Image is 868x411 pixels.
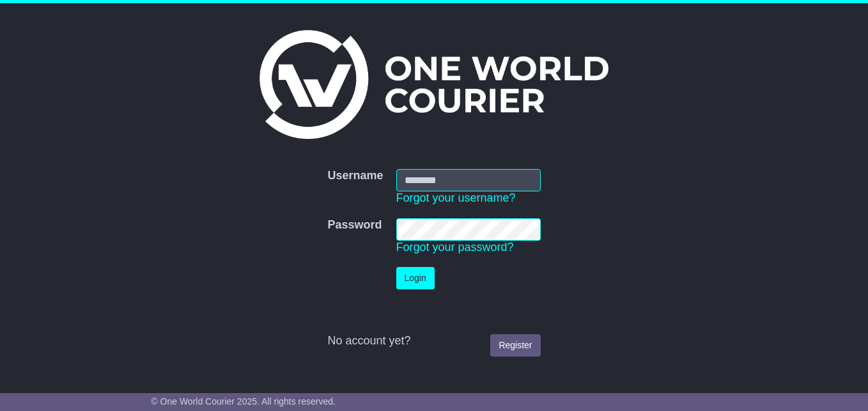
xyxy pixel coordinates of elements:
[327,218,382,232] label: Password
[327,169,383,183] label: Username
[260,30,608,139] img: One World
[396,191,516,204] a: Forgot your username?
[327,334,540,348] div: No account yet?
[396,267,435,289] button: Login
[490,334,540,357] a: Register
[396,241,514,254] a: Forgot your password?
[151,396,336,407] span: © One World Courier 2025. All rights reserved.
